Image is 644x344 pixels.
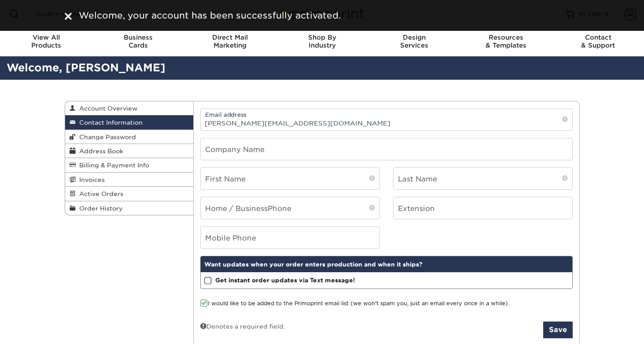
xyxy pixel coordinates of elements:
span: Contact Information [76,119,143,126]
span: Welcome, your account has been successfully activated. [79,10,341,21]
a: Resources& Templates [460,28,552,56]
a: Account Overview [65,101,194,115]
span: Business [92,33,184,41]
span: Invoices [76,176,105,183]
a: BusinessCards [92,28,184,56]
a: Billing & Payment Info [65,158,194,172]
a: Contact& Support [552,28,644,56]
a: Direct MailMarketing [184,28,276,56]
span: Address Book [76,148,123,155]
div: Marketing [184,33,276,49]
span: Account Overview [76,105,137,112]
a: DesignServices [368,28,460,56]
a: Invoices [65,173,194,187]
a: Contact Information [65,115,194,129]
span: Change Password [76,133,136,141]
div: Industry [276,33,368,49]
div: Want updates when your order enters production and when it ships? [201,256,572,272]
span: Direct Mail [184,33,276,41]
div: Denotes a required field. [200,322,285,331]
div: Services [368,33,460,49]
a: Order History [65,201,194,215]
span: Billing & Payment Info [76,162,149,169]
div: & Support [552,33,644,49]
div: & Templates [460,33,552,49]
span: Active Orders [76,190,123,197]
span: Resources [460,33,552,41]
span: Order History [76,205,123,212]
strong: Get instant order updates via Text message! [215,277,355,284]
span: Contact [552,33,644,41]
span: Shop By [276,33,368,41]
img: close [65,13,72,20]
a: Active Orders [65,187,194,201]
a: Address Book [65,144,194,158]
span: Design [368,33,460,41]
a: Change Password [65,130,194,144]
label: I would like to be added to the Primoprint email list (we won't spam you, just an email every onc... [200,300,509,308]
div: Cards [92,33,184,49]
button: Save [543,322,573,338]
a: Shop ByIndustry [276,28,368,56]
